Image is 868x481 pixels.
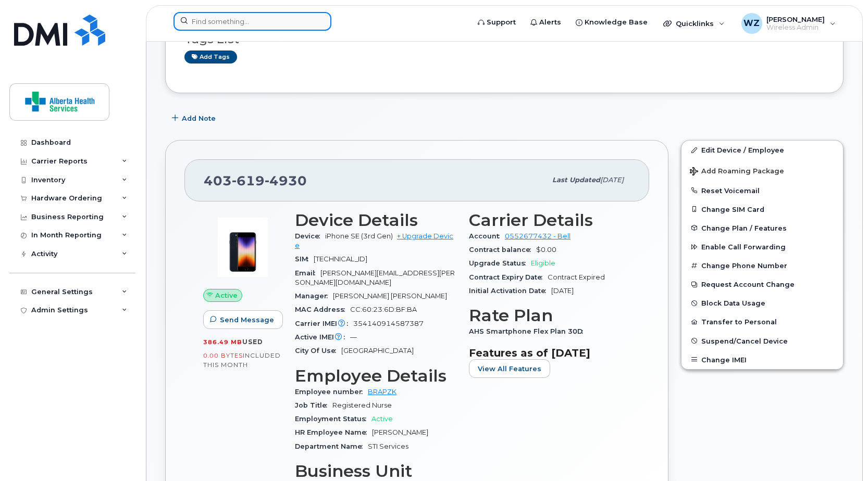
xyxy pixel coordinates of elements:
[295,211,456,230] h3: Device Details
[681,200,843,219] button: Change SIM Card
[295,401,332,409] span: Job Title
[734,13,843,34] div: Wei Zhou
[295,333,350,341] span: Active IMEI
[368,388,396,396] a: BRAPZK
[353,320,424,327] span: 354140914587387
[701,243,786,251] span: Enable Call Forwarding
[600,176,624,184] span: [DATE]
[487,17,516,28] span: Support
[469,246,536,254] span: Contract balance
[552,176,600,184] span: Last updated
[325,232,393,240] span: iPhone SE (3rd Gen)
[203,310,283,329] button: Send Message
[681,294,843,312] button: Block Data Usage
[242,338,263,346] span: used
[531,259,555,267] span: Eligible
[204,173,307,188] span: 403
[701,337,788,345] span: Suspend/Cancel Device
[469,306,630,325] h3: Rate Plan
[203,352,243,359] span: 0.00 Bytes
[350,333,357,341] span: —
[551,287,574,295] span: [DATE]
[585,17,648,28] span: Knowledge Base
[469,259,531,267] span: Upgrade Status
[368,442,408,450] span: STI Services
[232,173,265,188] span: 619
[478,364,541,374] span: View All Features
[295,232,325,240] span: Device
[681,219,843,237] button: Change Plan / Features
[681,275,843,294] button: Request Account Change
[469,347,630,359] h3: Features as of [DATE]
[203,351,281,369] span: included this month
[469,327,588,335] span: AHS Smartphone Flex Plan 30D
[182,113,216,123] span: Add Note
[295,415,371,423] span: Employment Status
[568,12,655,33] a: Knowledge Base
[681,160,843,181] button: Add Roaming Package
[523,12,568,33] a: Alerts
[203,338,242,346] span: 386.49 MB
[539,17,561,28] span: Alerts
[469,287,551,295] span: Initial Activation Date
[681,237,843,256] button: Enable Call Forwarding
[656,13,732,34] div: Quicklinks
[341,347,414,355] span: [GEOGRAPHIC_DATA]
[372,428,428,436] span: [PERSON_NAME]
[469,359,550,378] button: View All Features
[505,232,571,240] a: 0552677432 - Bell
[295,462,456,480] h3: Business Unit
[295,306,350,313] span: MAC Address
[701,224,787,232] span: Change Plan / Features
[681,332,843,350] button: Suspend/Cancel Device
[165,109,225,128] button: Add Note
[212,216,274,279] img: image20231002-3703462-1angbar.jpeg
[295,366,456,385] h3: Employee Details
[220,315,274,325] span: Send Message
[681,312,843,331] button: Transfer to Personal
[766,23,825,32] span: Wireless Admin
[265,173,307,188] span: 4930
[295,269,320,277] span: Email
[676,19,714,28] span: Quicklinks
[766,15,825,23] span: [PERSON_NAME]
[184,33,824,46] h3: Tags List
[690,167,784,177] span: Add Roaming Package
[681,181,843,200] button: Reset Voicemail
[469,211,630,230] h3: Carrier Details
[469,232,505,240] span: Account
[295,428,372,436] span: HR Employee Name
[184,50,237,64] a: Add tags
[314,255,367,263] span: [TECHNICAL_ID]
[295,292,333,300] span: Manager
[469,273,548,281] span: Contract Expiry Date
[295,347,341,355] span: City Of Use
[350,306,417,313] span: CC:60:23:6D:BF:BA
[295,320,353,327] span: Carrier IMEI
[548,273,605,281] span: Contract Expired
[295,442,368,450] span: Department Name
[371,415,393,423] span: Active
[681,256,843,275] button: Change Phone Number
[215,290,238,300] span: Active
[681,141,843,159] a: Edit Device / Employee
[681,350,843,369] button: Change IMEI
[536,246,556,254] span: $0.00
[743,17,760,30] span: WZ
[295,388,368,396] span: Employee number
[173,12,331,31] input: Find something...
[295,255,314,263] span: SIM
[333,292,447,300] span: [PERSON_NAME] [PERSON_NAME]
[332,401,392,409] span: Registered Nurse
[470,12,523,33] a: Support
[295,269,455,286] span: [PERSON_NAME][EMAIL_ADDRESS][PERSON_NAME][DOMAIN_NAME]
